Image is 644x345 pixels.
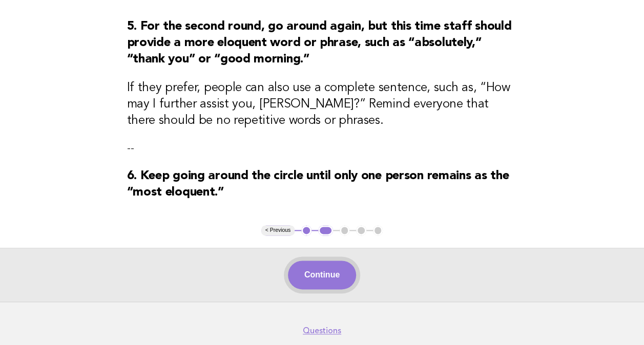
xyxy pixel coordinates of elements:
[261,225,295,235] button: < Previous
[301,225,311,235] button: 1
[127,80,517,129] h3: If they prefer, people can also use a complete sentence, such as, “How may I further assist you, ...
[303,326,341,336] a: Questions
[318,225,333,235] button: 2
[127,141,517,156] p: --
[127,20,512,66] strong: 5. For the second round, go around again, but this time staff should provide a more eloquent word...
[288,261,356,289] button: Continue
[127,170,509,199] strong: 6. Keep going around the circle until only one person remains as the “most eloquent.”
